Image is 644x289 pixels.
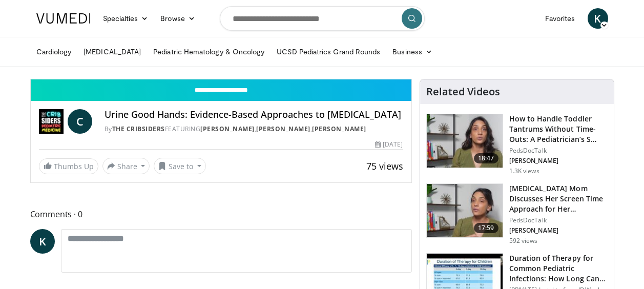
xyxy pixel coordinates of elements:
[588,8,608,29] a: K
[30,42,78,62] a: Cardiology
[509,167,539,175] p: 1.3K views
[509,147,608,155] p: PedsDocTalk
[30,208,412,221] span: Comments 0
[427,184,503,237] img: 545bfb05-4c46-43eb-a600-77e1c8216bd9.150x105_q85_crop-smart_upscale.jpg
[474,153,498,163] span: 18:47
[509,226,608,235] p: [PERSON_NAME]
[68,109,92,134] a: C
[105,109,403,120] h4: Urine Good Hands: Evidence-Based Approaches to [MEDICAL_DATA]
[427,114,503,168] img: 50ea502b-14b0-43c2-900c-1755f08e888a.150x105_q85_crop-smart_upscale.jpg
[77,42,147,62] a: [MEDICAL_DATA]
[509,253,608,284] h3: Duration of Therapy for Common Pediatric Infections: How Long Can Yo…
[375,140,403,149] div: [DATE]
[36,13,91,24] img: VuMedi Logo
[509,114,608,144] h3: How to Handle Toddler Tantrums Without Time-Outs: A Pediatrician’s S…
[426,183,608,245] a: 17:59 [MEDICAL_DATA] Mom Discusses Her Screen Time Approach for Her Preschoo… PedsDocTalk [PERSON...
[474,223,498,233] span: 17:59
[30,229,55,254] a: K
[154,8,201,29] a: Browse
[147,42,271,62] a: Pediatric Hematology & Oncology
[271,42,386,62] a: UCSD Pediatrics Grand Rounds
[426,86,500,98] h4: Related Videos
[39,109,64,134] img: The Cribsiders
[97,8,155,29] a: Specialties
[509,216,608,224] p: PedsDocTalk
[39,158,98,174] a: Thumbs Up
[256,125,310,133] a: [PERSON_NAME]
[366,160,403,172] span: 75 views
[154,158,206,174] button: Save to
[509,183,608,214] h3: [MEDICAL_DATA] Mom Discusses Her Screen Time Approach for Her Preschoo…
[509,237,538,245] p: 592 views
[200,125,255,133] a: [PERSON_NAME]
[426,114,608,175] a: 18:47 How to Handle Toddler Tantrums Without Time-Outs: A Pediatrician’s S… PedsDocTalk [PERSON_N...
[386,42,439,62] a: Business
[312,125,366,133] a: [PERSON_NAME]
[220,6,425,31] input: Search topics, interventions
[112,125,165,133] a: The Cribsiders
[509,157,608,165] p: [PERSON_NAME]
[105,125,403,134] div: By FEATURING , ,
[539,8,581,29] a: Favorites
[102,158,150,174] button: Share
